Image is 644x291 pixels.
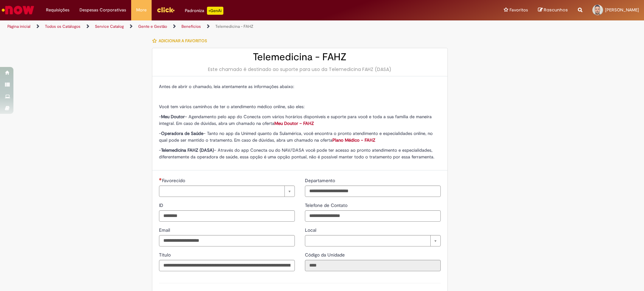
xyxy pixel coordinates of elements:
input: Departamento [305,186,441,197]
span: Despesas Corporativas [79,7,126,13]
input: ID [159,210,295,222]
input: Título [159,260,295,271]
strong: Telemedicina FAHZ (DASA) [161,147,214,153]
span: More [136,7,147,13]
div: Padroniza [185,7,223,15]
a: Rascunhos [538,7,568,13]
input: Telefone de Contato [305,210,441,222]
button: Adicionar a Favoritos [152,34,211,48]
span: Telefone de Contato [305,202,349,208]
span: - – Tanto no app da Unimed quanto da Sulamérica, você encontra o pronto atendimento e especialida... [159,131,433,143]
a: Plano Médico – FAHZ [332,137,375,143]
span: Somente leitura - Código da Unidade [305,252,346,258]
a: Benefícios [181,24,201,29]
span: Rascunhos [544,7,568,13]
span: Favoritos [509,7,528,13]
div: Este chamado é destinado ao suporte para uso da Telemedicina FAHZ (DASA) [159,66,441,73]
a: Todos os Catálogos [45,24,80,29]
a: Service Catalog [95,24,124,29]
input: Código da Unidade [305,260,441,271]
span: - – Através do app Conecta ou do NAV/DASA você pode ter acesso ao pronto atendimento e especialid... [159,147,434,160]
span: Necessários [159,178,162,180]
strong: Operadora de Saúde [161,131,203,136]
span: Requisições [46,7,69,13]
a: Limpar campo Favorecido [159,186,295,197]
a: Limpar campo Local [305,235,441,246]
span: Você tem vários caminhos de ter o atendimento médico online, são eles: [159,104,305,110]
label: Somente leitura - Código da Unidade [305,251,346,258]
ul: Trilhas de página [5,20,424,33]
span: Título [159,252,172,258]
span: Departamento [305,177,336,184]
span: Necessários - Favorecido [162,177,186,184]
span: Antes de abrir o chamado, leia atentamente as informações abaixo: [159,84,294,89]
span: ID [159,202,165,208]
a: Meu Doutor – FAHZ [274,121,314,126]
img: click_logo_yellow_360x200.png [157,5,175,15]
a: Telemedicina - FAHZ [215,24,253,29]
span: Email [159,227,171,233]
a: Página inicial [7,24,31,29]
p: +GenAi [207,7,223,15]
span: Adicionar a Favoritos [159,38,207,44]
span: [PERSON_NAME] [605,7,639,13]
h2: Telemedicina - FAHZ [159,52,441,63]
input: Email [159,235,295,246]
a: Gente e Gestão [138,24,167,29]
img: ServiceNow [1,3,35,17]
span: - – Agendamento pelo app do Conecta com vários horários disponíveis e suporte para você e toda a ... [159,114,432,126]
span: Local [305,227,318,233]
strong: Meu Doutor [161,114,185,120]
